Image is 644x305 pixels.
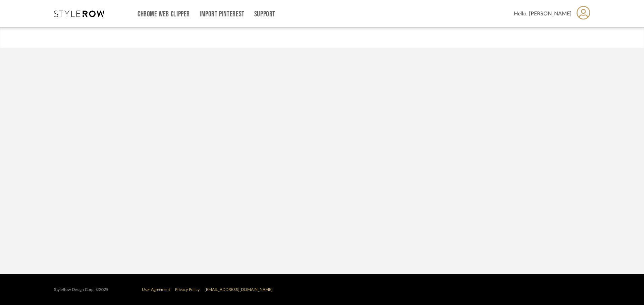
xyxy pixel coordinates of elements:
a: Support [254,11,275,17]
a: Chrome Web Clipper [138,11,190,17]
a: Privacy Policy [175,288,200,292]
a: [EMAIL_ADDRESS][DOMAIN_NAME] [205,288,273,292]
a: Import Pinterest [200,11,245,17]
div: StyleRow Design Corp. ©2025 [54,287,108,292]
span: Hello, [PERSON_NAME] [514,10,572,18]
a: User Agreement [142,288,170,292]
